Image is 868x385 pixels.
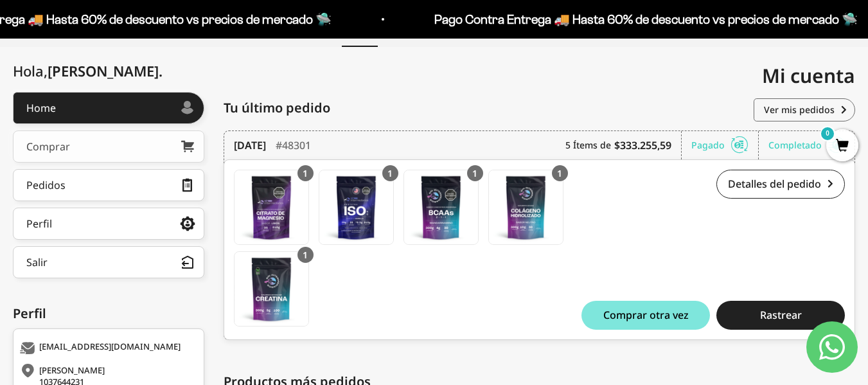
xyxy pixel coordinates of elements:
[297,165,314,181] div: 1
[234,170,309,245] a: Citrato de Magnesio - Sabor Limón
[13,63,163,79] div: Hola,
[581,301,710,330] button: Comprar otra vez
[276,131,311,159] div: #48301
[235,252,308,326] img: Translation missing: es.Creatina Monohidrato
[234,138,266,153] time: [DATE]
[382,165,398,181] div: 1
[716,301,845,330] button: Rastrear
[235,170,308,244] img: Translation missing: es.Citrato de Magnesio - Sabor Limón
[13,208,204,240] a: Perfil
[297,247,314,263] div: 1
[13,130,204,163] a: Comprar
[319,170,393,244] img: Translation missing: es.Proteína Aislada (ISO) - Vanilla / 2 libras (910g)
[234,251,309,327] a: Creatina Monohidrato
[762,62,855,89] span: Mi cuenta
[13,169,204,201] a: Pedidos
[13,92,204,124] a: Home
[224,98,330,118] span: Tu último pedido
[614,138,671,153] b: $333.255,59
[565,131,682,159] div: 5 Ítems de
[489,170,563,244] img: Translation missing: es.Colágeno Hidrolizado
[26,180,66,190] div: Pedidos
[432,9,856,30] p: Pago Contra Entrega 🚚 Hasta 60% de descuento vs precios de mercado 🛸
[319,170,394,245] a: Proteína Aislada (ISO) - Vanilla / 2 libras (910g)
[404,170,478,244] img: Translation missing: es.BCAAs sabor Limón - Mandarina (2:1:1)
[159,61,163,80] span: .
[552,165,568,181] div: 1
[603,310,689,320] span: Comprar otra vez
[754,98,855,121] a: Ver mis pedidos
[488,170,563,245] a: Colágeno Hidrolizado
[403,170,479,245] a: BCAAs sabor Limón - Mandarina (2:1:1)
[26,257,48,267] div: Salir
[826,139,858,154] a: 0
[691,131,759,159] div: Pagado
[13,246,204,278] button: Salir
[20,342,194,355] div: [EMAIL_ADDRESS][DOMAIN_NAME]
[716,170,845,199] a: Detalles del pedido
[26,103,56,113] div: Home
[820,126,835,141] mark: 0
[467,165,483,181] div: 1
[48,61,163,80] span: [PERSON_NAME]
[26,141,70,152] div: Comprar
[760,310,802,320] span: Rastrear
[26,219,52,229] div: Perfil
[768,131,845,159] div: Completado
[13,304,204,323] div: Perfil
